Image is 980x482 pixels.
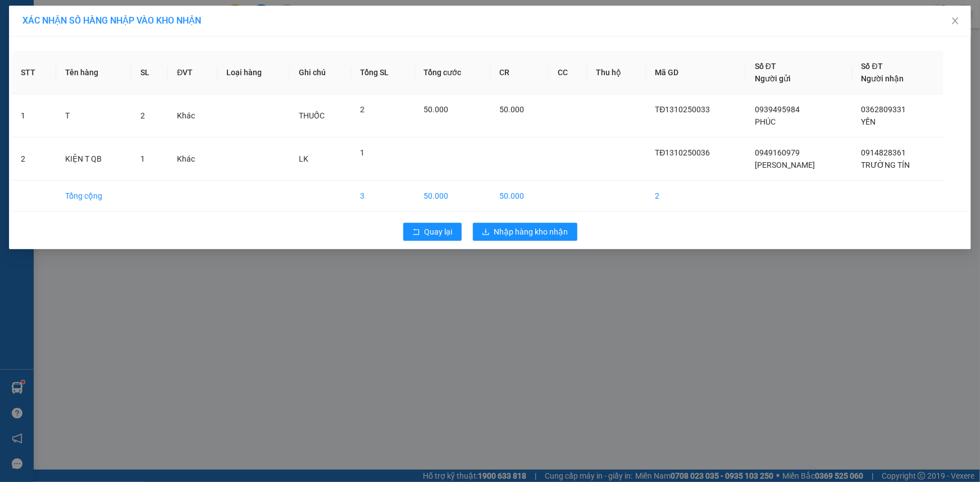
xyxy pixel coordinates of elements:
[940,6,971,37] button: Close
[351,51,414,94] th: Tổng SL
[168,137,217,181] td: Khác
[168,94,217,137] td: Khác
[494,226,568,238] span: Nhập hàng kho nhận
[56,51,131,94] th: Tên hàng
[56,94,131,137] td: T
[360,148,364,157] span: 1
[415,181,491,212] td: 50.000
[56,137,131,181] td: KIỆN T QB
[655,105,710,114] span: TĐ1310250033
[12,137,56,181] td: 2
[56,181,131,212] td: Tổng cộng
[862,74,904,83] span: Người nhận
[755,62,776,71] span: Số ĐT
[351,181,414,212] td: 3
[425,226,453,238] span: Quay lại
[862,148,906,157] span: 0914828361
[12,94,56,137] td: 1
[491,181,549,212] td: 50.000
[862,105,906,114] span: 0362809331
[12,51,56,94] th: STT
[424,105,449,114] span: 50.000
[299,154,308,163] span: LK
[140,111,145,120] span: 2
[755,74,791,83] span: Người gửi
[482,228,490,237] span: download
[951,16,960,25] span: close
[755,160,815,169] span: [PERSON_NAME]
[587,51,646,94] th: Thu hộ
[500,105,525,114] span: 50.000
[862,160,910,169] span: TRƯỜNG TÍN
[549,51,587,94] th: CC
[646,181,746,212] td: 2
[862,117,876,126] span: YẾN
[360,105,364,114] span: 2
[415,51,491,94] th: Tổng cước
[755,117,776,126] span: PHÚC
[22,15,201,26] span: XÁC NHẬN SỐ HÀNG NHẬP VÀO KHO NHẬN
[299,111,325,120] span: THUỐC
[755,148,800,157] span: 0949160979
[755,105,800,114] span: 0939495984
[168,51,217,94] th: ĐVT
[403,223,462,241] button: rollbackQuay lại
[131,51,168,94] th: SL
[412,228,420,237] span: rollback
[217,51,290,94] th: Loại hàng
[646,51,746,94] th: Mã GD
[655,148,710,157] span: TĐ1310250036
[140,154,145,163] span: 1
[290,51,351,94] th: Ghi chú
[491,51,549,94] th: CR
[862,62,883,71] span: Số ĐT
[473,223,577,241] button: downloadNhập hàng kho nhận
